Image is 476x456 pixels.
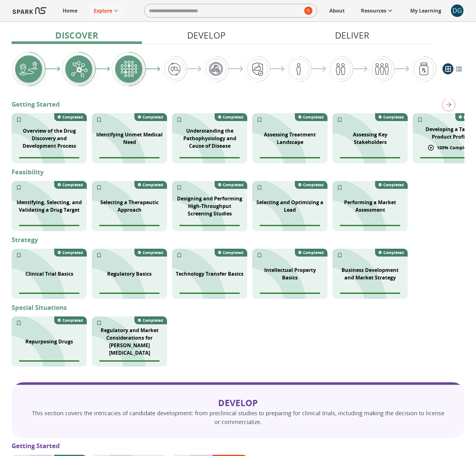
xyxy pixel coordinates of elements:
[19,157,79,158] span: Module completion progress of user
[16,320,22,326] svg: Add to My Learning
[96,184,102,191] svg: Add to My Learning
[12,316,87,367] div: SPARK NS branding pattern
[451,4,463,17] button: account of current user
[437,144,473,151] p: 100 % Completed
[407,4,445,18] a: My Learning
[256,184,263,191] svg: Add to My Learning
[326,4,348,18] a: About
[60,4,81,18] a: Home
[260,225,320,226] span: Module completion progress of user
[256,266,324,281] p: Intellectual Property Basics
[176,117,182,123] svg: Add to My Learning
[96,131,163,146] p: Identifying Unmet Medical Need
[15,199,83,214] p: Identifying, Selecting, and Validating a Drug Target
[12,441,464,451] p: Getting Started
[32,409,444,426] p: This section covers the intricacies of candidate development: from preclinical studies to prepari...
[252,113,327,163] div: SPARK NS branding pattern
[143,114,163,120] p: Completed
[55,29,98,42] p: Discover
[270,66,285,72] img: arrow-right
[96,66,110,72] img: arrow-right
[340,293,400,294] span: Module completion progress of user
[223,250,243,255] p: Completed
[187,66,201,72] img: arrow-right
[176,184,182,191] svg: Add to My Learning
[62,318,83,323] p: Completed
[340,225,400,226] span: Module completion progress of user
[440,96,455,114] button: right
[180,157,240,158] span: Module completion progress of user
[176,195,243,217] p: Designing and Performing High-Throughput Screening Studies
[229,66,243,72] img: arrow-right
[410,7,441,14] p: My Learning
[15,127,83,150] p: Overview of the Drug Discovery and Development Process
[361,7,386,14] p: Resources
[19,225,79,226] span: Module completion progress of user
[332,249,408,299] div: SPARK NS branding pattern
[256,199,324,214] p: Selecting and Optimizing a Lead
[336,266,404,281] p: Business Development and Market Strategy
[12,100,464,109] p: Getting Started
[332,113,408,163] div: SPARK NS branding pattern
[337,117,343,123] svg: Add to My Learning
[92,249,167,299] div: SPARK NS branding pattern
[62,250,83,255] p: Completed
[252,249,327,299] div: SPARK NS branding pattern
[337,252,343,258] svg: Add to My Learning
[223,182,243,188] p: Completed
[96,326,163,357] p: Regulatory and Market Considerations for [PERSON_NAME][MEDICAL_DATA]
[16,252,22,258] svg: Add to My Learning
[260,157,320,158] span: Module completion progress of user
[335,29,369,42] p: Deliver
[303,250,324,255] p: Completed
[12,52,436,86] div: Graphic showing the progression through the Discover, Develop, and Deliver pipeline, highlighting...
[329,7,345,14] p: About
[32,397,444,409] p: Develop
[12,235,464,245] p: Strategy
[303,182,324,188] p: Completed
[303,114,324,120] p: Completed
[99,157,160,158] span: Module completion progress of user
[172,113,247,163] div: SPARK NS branding pattern
[12,167,464,177] p: Feasibility
[92,181,167,231] div: Spark NS branding pattern
[96,199,163,214] p: Selecting a Therapeutic Approach
[143,250,163,255] p: Completed
[13,3,46,18] img: Logo of SPARK at Stanford
[16,184,22,191] svg: Add to My Learning
[96,117,102,123] svg: Add to My Learning
[92,316,167,367] div: SPARK NS branding pattern
[92,113,167,163] div: SPARK NS branding pattern
[252,181,327,231] div: SPARK NS branding pattern
[187,29,226,42] p: Develop
[332,181,408,231] div: SPARK NS branding pattern
[172,249,247,299] div: SPARK NS branding pattern
[146,66,160,72] img: arrow-right
[99,293,160,294] span: Module completion progress of user
[383,250,404,255] p: Completed
[19,360,79,362] span: Module completion progress of user
[25,338,73,345] p: Repurposing Drugs
[172,181,247,231] div: SPARK NS branding pattern
[358,4,397,18] a: Resources
[337,184,343,191] svg: Add to My Learning
[63,7,77,14] p: Home
[91,4,123,18] a: Explore
[311,66,326,72] img: arrow-right
[96,320,102,326] svg: Add to My Learning
[256,117,263,123] svg: Add to My Learning
[99,360,160,362] span: Module completion progress of user
[383,114,404,120] p: Completed
[143,318,163,323] p: Completed
[353,66,368,72] img: arrow-right
[25,270,73,278] p: Clinical Trial Basics
[453,63,464,74] button: list view
[12,249,87,299] div: SPARK NS branding pattern
[383,182,404,188] p: Completed
[180,293,240,294] span: Module completion progress of user
[45,66,60,72] img: arrow-right
[99,225,160,226] span: Module completion progress of user
[12,181,87,231] div: Dart hitting bullseye
[176,252,182,258] svg: Add to My Learning
[94,7,112,14] p: Explore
